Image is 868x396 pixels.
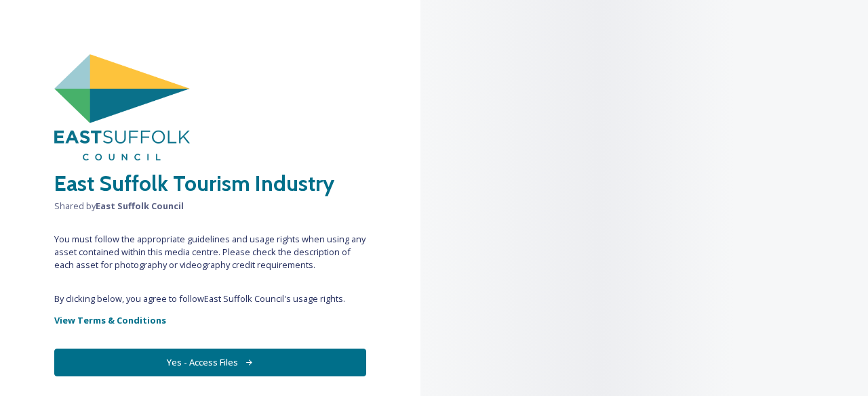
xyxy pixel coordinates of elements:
[54,312,366,328] a: View Terms & Conditions
[96,200,184,212] strong: East Suffolk Council
[54,314,166,326] strong: View Terms & Conditions
[54,292,366,305] span: By clicking below, you agree to follow East Suffolk Council 's usage rights.
[54,200,366,213] span: Shared by
[54,167,366,200] h2: East Suffolk Tourism Industry
[54,349,366,376] button: Yes - Access Files
[54,54,190,160] img: East%20Suffolk%20Council.png
[54,233,366,272] span: You must follow the appropriate guidelines and usage rights when using any asset contained within...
